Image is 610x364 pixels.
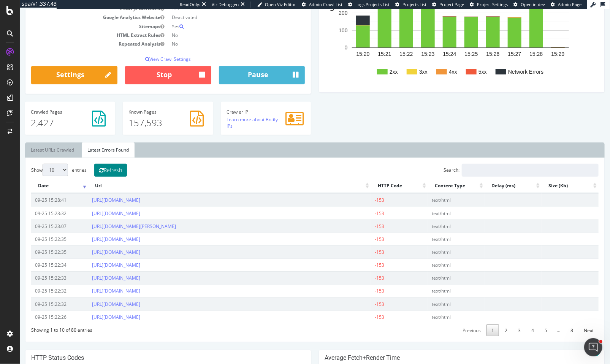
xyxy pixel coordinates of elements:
[62,133,115,149] a: Latest Errors Found
[72,227,120,233] a: [URL][DOMAIN_NAME]
[11,236,68,249] td: 09-25 15:22:35
[309,2,342,7] span: Admin Crawl List
[351,169,408,184] th: HTTP Code: activate to sort column ascending
[11,107,90,120] p: 2,427
[180,2,200,8] div: ReadOnly:
[72,214,156,220] a: [URL][DOMAIN_NAME][PERSON_NAME]
[466,42,480,48] text: 15:26
[442,155,579,168] input: Search:
[355,214,364,220] span: -153
[445,42,458,48] text: 15:25
[493,315,506,327] a: 3
[105,57,192,75] button: Stop
[355,292,364,298] span: -153
[408,288,465,301] td: text/html
[380,42,393,48] text: 15:22
[522,169,579,184] th: Size (Kb): activate to sort column ascending
[11,169,68,184] th: Date: activate to sort column ascending
[74,155,107,168] button: Refresh
[408,301,465,314] td: text/html
[72,188,120,194] a: [URL][DOMAIN_NAME]
[408,262,465,275] td: text/html
[20,9,610,364] iframe: To enrich screen reader interactions, please activate Accessibility in Grammarly extension settings
[521,2,545,7] span: Open in dev
[207,100,285,105] h4: Crawler IP
[408,210,465,223] td: text/html
[488,60,524,66] text: Network Errors
[429,60,437,66] text: 4xx
[408,249,465,262] td: text/html
[11,100,90,105] h4: Pages Crawled
[11,22,148,30] td: HTML Extract Rules
[432,2,464,8] a: Project Page
[439,2,464,7] span: Project Page
[11,184,68,197] td: 09-25 15:28:41
[355,227,364,233] span: -153
[438,315,466,327] a: Previous
[11,345,285,353] h4: HTTP Status Codes
[11,314,73,324] div: Showing 1 to 10 of 80 entries
[23,155,48,167] select: Showentries
[355,253,364,259] span: -153
[11,155,67,167] label: Show entries
[199,57,285,75] button: Pause
[408,275,465,288] td: text/html
[402,2,426,7] span: Projects List
[109,107,187,120] p: 157,593
[355,201,364,207] span: -153
[148,13,285,22] td: Yes
[355,240,364,246] span: -153
[399,60,408,66] text: 3xx
[408,184,465,197] td: text/html
[11,275,68,288] td: 09-25 15:22:32
[558,2,581,7] span: Admin Page
[423,42,436,48] text: 15:24
[507,315,519,327] a: 4
[477,2,508,7] span: Project Settings
[488,42,501,48] text: 15:27
[72,305,120,311] a: [URL][DOMAIN_NAME]
[510,42,523,48] text: 15:28
[319,1,328,7] text: 200
[148,22,285,30] td: No
[302,2,342,8] a: Admin Crawl List
[355,279,364,285] span: -153
[520,315,532,327] a: 5
[480,315,493,327] a: 2
[72,253,120,259] a: [URL][DOMAIN_NAME]
[325,36,328,42] text: 0
[257,2,296,8] a: Open Viz Editor
[355,305,364,311] span: -153
[408,236,465,249] td: text/html
[546,315,558,327] a: 8
[72,279,120,285] a: [URL][DOMAIN_NAME]
[467,315,479,327] a: 1
[358,42,371,48] text: 15:21
[465,169,522,184] th: Delay (ms): activate to sort column ascending
[370,60,378,66] text: 2xx
[319,18,328,24] text: 100
[408,198,465,210] td: text/html
[72,201,120,207] a: [URL][DOMAIN_NAME]
[424,155,579,168] label: Search:
[11,210,68,223] td: 09-25 15:23:07
[11,249,68,262] td: 09-25 15:22:34
[459,60,467,66] text: 5xx
[559,315,579,327] a: Next
[513,2,545,8] a: Open in dev
[11,262,68,275] td: 09-25 15:22:33
[408,223,465,236] td: text/html
[11,57,98,75] a: Settings
[348,2,390,8] a: Logs Projects List
[148,30,285,39] td: No
[355,266,364,272] span: -153
[470,2,508,8] a: Project Settings
[11,301,68,314] td: 09-25 15:22:26
[532,318,545,324] span: …
[305,345,579,353] h4: Average Fetch+Render Time
[5,133,60,149] a: Latest URLs Crawled
[355,188,364,194] span: -153
[11,47,285,53] p: View Crawl Settings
